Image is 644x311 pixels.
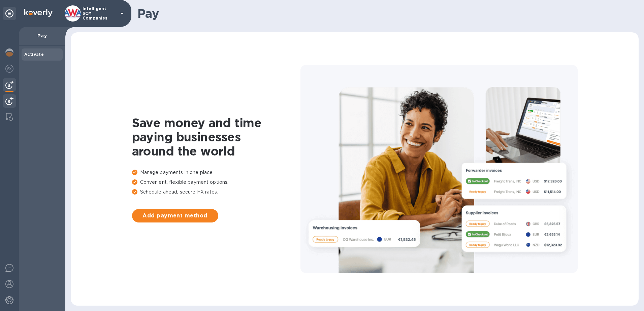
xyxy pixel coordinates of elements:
[137,212,213,220] span: Add payment method
[132,209,218,222] button: Add payment method
[137,6,633,21] h1: Pay
[132,188,300,196] p: Schedule ahead, secure FX rates.
[3,7,16,20] div: Unpin categories
[24,52,44,57] b: Activate
[24,9,53,17] img: Logo
[5,65,13,73] img: Foreign exchange
[24,32,60,39] p: Pay
[132,179,300,186] p: Convenient, flexible payment options.
[83,6,116,21] p: Intelligent SCM Companies
[132,169,300,176] p: Manage payments in one place.
[132,116,300,158] h1: Save money and time paying businesses around the world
